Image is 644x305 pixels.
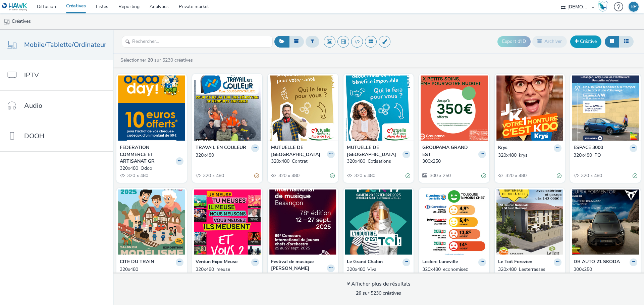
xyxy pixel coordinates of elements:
span: 300 x 250 [429,172,451,179]
div: Valide [557,172,561,179]
span: Audio [24,101,42,110]
img: 320x480_Lesterrasses visual [496,189,563,255]
a: 300x250 [574,266,637,273]
a: 320x480_Festival [271,272,335,279]
span: 320 x 480 [126,172,148,179]
strong: MUTUELLE DE [GEOGRAPHIC_DATA] [271,144,325,158]
div: 320x480_PO [574,152,635,159]
img: 320x480_PO visual [572,75,639,141]
strong: Krys [498,144,507,152]
img: 320x480 visual [118,189,185,255]
strong: DB AUTO 21 SKODA [574,258,620,266]
strong: GROUPAMA GRAND EST [422,144,477,158]
div: BP [631,2,637,12]
strong: 20 [148,57,153,63]
a: 320x480 [196,152,259,159]
a: 320x480_Odoo [120,165,183,172]
div: 320x480_Lesterrasses [498,266,559,273]
strong: FEDERATION COMMERCE ET ARTISANAT GR [120,144,174,165]
div: 300x250 [422,158,483,165]
span: sur 5230 créatives [356,290,401,296]
button: Liste [619,36,634,47]
img: 320x480_economisez visual [421,189,488,255]
div: 320x480_meuse [196,266,257,273]
strong: Le Toit Forezien [498,258,532,266]
div: Valide [481,172,486,179]
a: 320x480_Cotisations [347,158,411,165]
a: 320x480_Lesterrasses [498,266,562,273]
div: 320x480_Contrat [271,158,332,165]
div: 300x250 [574,266,635,273]
span: IPTV [24,70,39,80]
div: Valide [633,172,637,179]
div: Valide [406,172,410,179]
strong: MUTUELLE DE [GEOGRAPHIC_DATA] [347,144,401,158]
div: 320x480_krys [498,152,559,159]
div: 320x480_economisez [422,266,483,273]
strong: Leclerc Luneville [422,258,458,266]
img: 300x250 visual [572,189,639,255]
img: 320x480_Viva visual [345,189,412,255]
a: 320x480_meuse [196,266,259,273]
strong: Le Grand Chalon [347,258,383,266]
img: 320x480_meuse visual [194,189,261,255]
div: 320x480_Odoo [120,165,181,172]
img: 300x250 visual [421,75,488,141]
div: 320x480_Festival [271,272,332,279]
div: Partiellement valide [254,172,259,179]
img: undefined Logo [2,3,28,11]
a: Hawk Academy [598,1,610,12]
span: 320 x 480 [505,172,527,179]
strong: ESPACE 3000 [574,144,603,152]
img: 320x480 visual [194,75,261,141]
div: 320x480 [196,152,257,159]
a: 300x250 [422,158,486,165]
strong: Verdun Expo Meuse [196,258,237,266]
img: 320x480_Contrat visual [269,75,336,141]
strong: TRAVAIL EN COULEUR [196,144,246,152]
img: 320x480_Cotisations visual [345,75,412,141]
span: 320 x 480 [202,172,224,179]
div: 320x480_Cotisations [347,158,408,165]
span: DOOH [24,131,44,141]
img: 320x480_Odoo visual [118,75,185,141]
button: Archiver [532,36,567,47]
a: 320x480 [120,266,183,273]
div: Afficher plus de résultats [346,280,411,288]
strong: 20 [356,290,361,296]
div: Valide [330,172,335,179]
a: 320x480_Contrat [271,158,335,165]
img: Hawk Academy [598,1,608,12]
strong: CITE DU TRAIN [120,258,154,266]
input: Rechercher... [122,36,273,48]
span: 320 x 480 [580,172,602,179]
span: Mobile/Tablette/Ordinateur [24,40,106,50]
button: Export d'ID [497,36,531,47]
a: 320x480_economisez [422,266,486,273]
button: Grille [605,36,619,47]
img: 320x480_krys visual [496,75,563,141]
a: 320x480_PO [574,152,637,159]
strong: Festival de musique [PERSON_NAME] [271,258,325,272]
a: Sélectionner sur 5230 créatives [120,57,196,63]
span: 320 x 480 [354,172,375,179]
img: mobile [3,18,10,25]
a: 320x480_Viva [347,266,411,273]
a: Créative [570,35,601,48]
a: 320x480_krys [498,152,562,159]
div: 320x480 [120,266,181,273]
img: 320x480_Festival visual [269,189,336,255]
span: 320 x 480 [278,172,300,179]
div: 320x480_Viva [347,266,408,273]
